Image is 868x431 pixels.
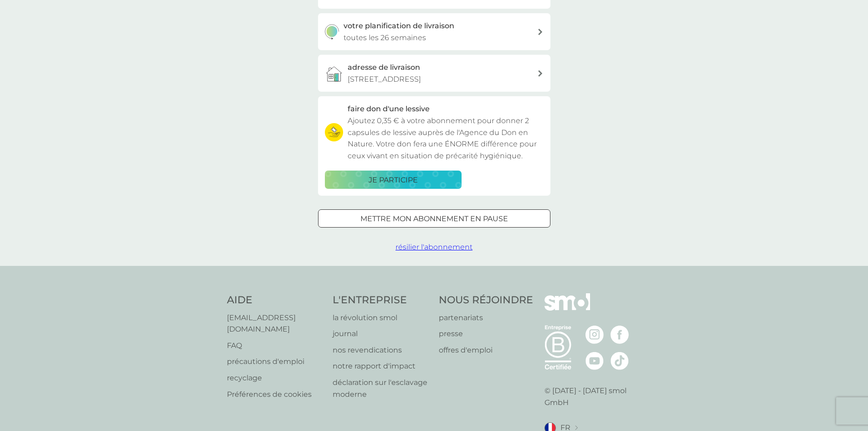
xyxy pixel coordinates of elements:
a: précautions d'emploi [227,356,324,368]
font: presse [439,329,463,338]
font: AIDE [227,294,252,306]
font: L'ENTREPRISE [333,294,407,306]
font: déclaration sur l'esclavage moderne [333,378,427,399]
a: journal [333,328,430,340]
font: notre rapport d'impact [333,362,416,370]
font: partenariats [439,313,483,322]
font: [STREET_ADDRESS] [348,75,421,83]
a: partenariats [439,312,533,324]
img: visitez la page TikTok de smol [611,352,629,370]
img: visitez la page Facebook de smol [611,326,629,344]
button: résilier l'abonnement [395,241,473,253]
button: mettre mon abonnement en pause [318,209,550,228]
font: mettre mon abonnement en pause [360,214,508,223]
img: changer de pays [575,426,578,431]
a: offres d'emploi [439,344,533,356]
font: résilier l'abonnement [395,243,473,251]
a: FAQ [227,340,324,352]
font: la révolution smol [333,313,397,322]
a: Préférences de cookies [227,389,324,400]
a: notre rapport d'impact [333,360,430,372]
a: nos revendications [333,344,430,356]
font: je participe [369,176,418,184]
button: votre planification de livraisontoutes les 26 semaines [318,13,550,50]
a: recyclage [227,372,324,384]
button: je participe [325,171,462,189]
font: Ajoutez 0,35 € à votre abonnement pour donner 2 capsules de lessive auprès de l'Agence du Don en ... [348,116,537,160]
a: [EMAIL_ADDRESS][DOMAIN_NAME] [227,312,324,335]
font: © [DATE] - [DATE] smol GmbH [544,386,627,407]
a: presse [439,328,533,340]
img: visitez la page Youtube de smol [586,352,604,370]
font: FAQ [227,341,242,350]
font: recyclage [227,374,262,382]
font: précautions d'emploi [227,357,304,366]
font: [EMAIL_ADDRESS][DOMAIN_NAME] [227,313,296,334]
font: nos revendications [333,346,402,354]
font: toutes les 26 semaines [344,33,426,42]
font: Préférences de cookies [227,390,312,399]
font: faire don d'une lessive [348,104,430,113]
img: visitez la page Instagram de smol [586,326,604,344]
font: journal [333,329,358,338]
a: la révolution smol [333,312,430,324]
font: adresse de livraison [348,63,420,72]
font: offres d'emploi [439,346,493,354]
font: NOUS RÉJOINDRE [439,294,533,306]
img: petit [544,293,590,324]
font: votre planification de livraison [344,21,454,30]
a: déclaration sur l'esclavage moderne [333,377,430,400]
a: adresse de livraison[STREET_ADDRESS] [318,55,550,92]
